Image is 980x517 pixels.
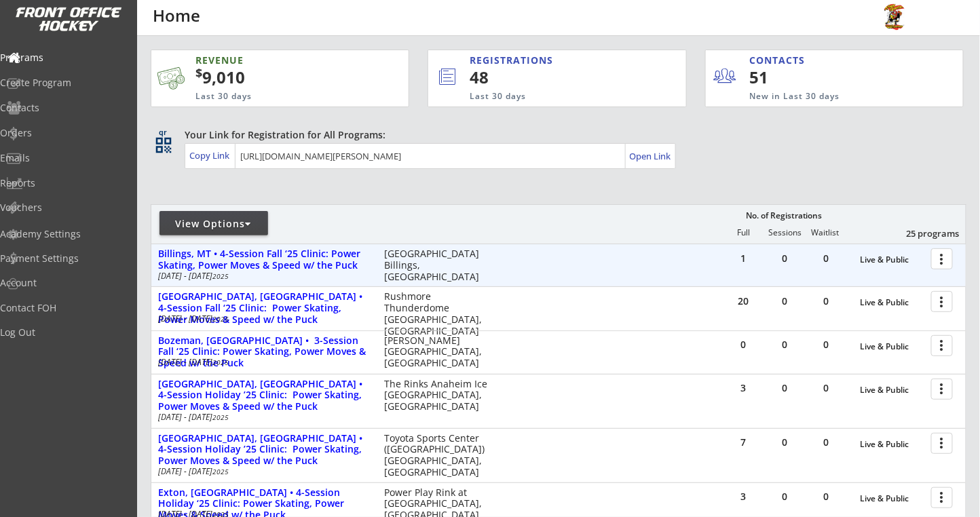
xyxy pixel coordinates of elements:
div: 0 [764,254,805,263]
div: Bozeman, [GEOGRAPHIC_DATA] • 3-Session Fall ‘25 Clinic: Power Skating, Power Moves & Speed w/ the... [158,335,370,369]
div: Rushmore Thunderdome [GEOGRAPHIC_DATA], [GEOGRAPHIC_DATA] [384,291,491,337]
div: 0 [806,340,846,349]
div: [GEOGRAPHIC_DATA] Billings, [GEOGRAPHIC_DATA] [384,248,491,282]
a: Open Link [630,147,673,166]
div: 51 [750,66,833,89]
button: more_vert [931,248,953,269]
div: No. of Registrations [742,211,826,221]
div: 0 [806,296,846,306]
div: REGISTRATIONS [470,54,626,67]
button: more_vert [931,335,953,356]
div: Last 30 days [195,91,346,102]
div: New in Last 30 days [750,91,901,102]
div: 48 [470,66,641,89]
button: more_vert [931,433,953,454]
div: View Options [159,217,268,231]
div: 3 [723,492,764,501]
div: Live & Public [861,255,924,265]
div: 1 [723,254,764,263]
em: 2025 [212,467,229,476]
div: [GEOGRAPHIC_DATA], [GEOGRAPHIC_DATA] • 4-Session Fall ‘25 Clinic: Power Skating, Power Moves & Sp... [158,291,370,325]
div: Last 30 days [470,91,630,102]
div: Live & Public [861,494,924,503]
div: 0 [723,340,764,349]
div: Full [723,228,764,237]
div: Live & Public [861,298,924,307]
div: Live & Public [861,342,924,351]
div: [DATE] - [DATE] [158,467,366,476]
sup: $ [195,64,202,81]
div: [PERSON_NAME][GEOGRAPHIC_DATA], [GEOGRAPHIC_DATA] [384,335,491,369]
div: [DATE] - [DATE] [158,315,366,323]
div: Live & Public [861,440,924,449]
div: 0 [764,340,805,349]
div: [GEOGRAPHIC_DATA], [GEOGRAPHIC_DATA] • 4-Session Holiday ’25 Clinic: Power Skating, Power Moves &... [158,379,370,413]
div: CONTACTS [750,54,812,67]
button: more_vert [931,487,953,508]
div: [DATE] - [DATE] [158,358,366,366]
div: 7 [723,438,764,447]
div: 0 [764,296,805,306]
div: The Rinks Anaheim Ice [GEOGRAPHIC_DATA], [GEOGRAPHIC_DATA] [384,379,491,413]
div: [GEOGRAPHIC_DATA], [GEOGRAPHIC_DATA] • 4-Session Holiday ’25 Clinic: Power Skating, Power Moves &... [158,433,370,467]
div: 3 [723,383,764,393]
div: Waitlist [805,228,846,237]
div: Toyota Sports Center ([GEOGRAPHIC_DATA]) [GEOGRAPHIC_DATA], [GEOGRAPHIC_DATA] [384,433,491,478]
div: 0 [806,492,846,501]
div: Copy Link [189,149,232,161]
div: 20 [723,296,764,306]
button: more_vert [931,291,953,312]
div: Billings, MT • 4-Session Fall ‘25 Clinic: Power Skating, Power Moves & Speed w/ the Puck [158,248,370,271]
div: 25 programs [888,227,959,240]
em: 2025 [212,314,229,324]
button: qr_code [153,135,174,155]
div: 0 [806,254,846,263]
div: [DATE] - [DATE] [158,272,366,280]
div: 0 [764,492,805,501]
div: Your Link for Registration for All Programs: [185,128,924,142]
div: Sessions [764,228,805,237]
div: 0 [764,438,805,447]
button: more_vert [931,379,953,400]
div: 9,010 [195,66,366,89]
div: qr [155,128,171,137]
em: 2025 [212,271,229,281]
div: [DATE] - [DATE] [158,413,366,421]
div: Open Link [630,151,673,162]
div: 0 [764,383,805,393]
div: 0 [806,438,846,447]
div: Live & Public [861,385,924,395]
em: 2025 [212,358,229,367]
div: REVENUE [195,54,346,67]
em: 2025 [212,413,229,422]
div: 0 [806,383,846,393]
